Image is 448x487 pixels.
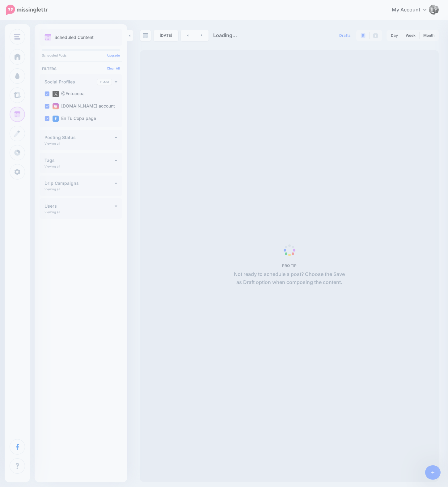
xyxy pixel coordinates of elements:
[336,30,354,41] a: Drafts
[44,187,60,191] p: Viewing all
[386,2,439,18] a: My Account
[44,158,115,163] h4: Tags
[53,91,85,97] label: @Entucopa
[44,135,115,140] h4: Posting Status
[107,53,120,57] a: Upgrade
[44,80,97,84] h4: Social Profiles
[14,34,20,40] img: menu.png
[97,79,112,85] a: Add
[339,34,351,37] span: Drafts
[44,34,51,41] img: calendar.png
[53,103,59,109] img: instagram-square.png
[387,31,402,40] a: Day
[53,116,96,122] label: En Tu Copa page
[53,91,59,97] img: twitter-square.png
[107,66,120,70] a: Clear All
[44,181,115,185] h4: Drip Campaigns
[402,31,419,40] a: Week
[44,210,60,214] p: Viewing all
[53,103,115,109] label: [DOMAIN_NAME] account
[154,30,178,41] a: [DATE]
[231,270,347,286] p: Not ready to schedule a post? Choose the Save as Draft option when composing the content.
[44,204,115,208] h4: Users
[42,54,120,57] p: Scheduled Posts
[53,116,59,122] img: facebook-square.png
[44,142,60,145] p: Viewing all
[42,66,120,71] h4: Filters
[6,5,48,15] img: Missinglettr
[231,263,347,268] h5: PRO TIP
[213,32,237,38] span: Loading...
[54,35,94,40] p: Scheduled Content
[361,33,366,38] img: paragraph-boxed.png
[420,31,438,40] a: Month
[143,33,148,38] img: calendar-grey-darker.png
[373,33,378,38] img: facebook-grey-square.png
[44,164,60,168] p: Viewing all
